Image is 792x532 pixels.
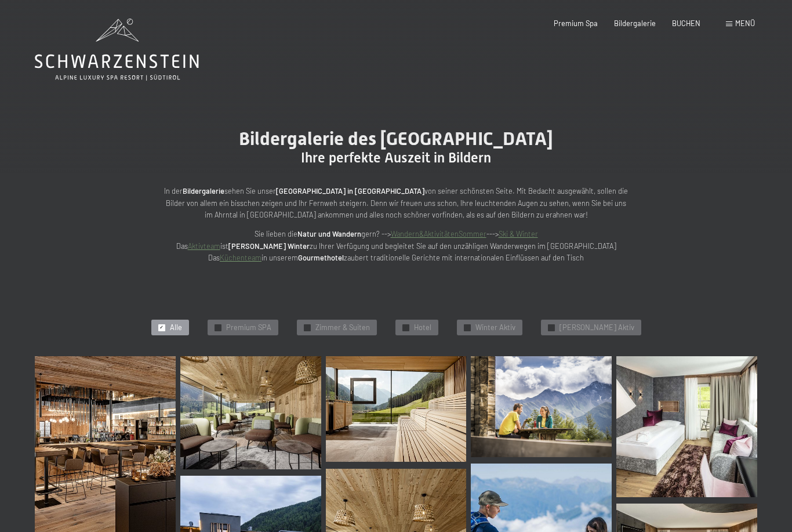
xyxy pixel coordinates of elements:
[170,323,182,333] span: Alle
[404,324,408,331] span: ✓
[164,228,628,263] p: Sie lieben die gern? --> ---> Das ist zu Ihrer Verfügung und begleitet Sie auf den unzähligen Wan...
[499,229,538,238] a: Ski & Winter
[239,128,553,150] span: Bildergalerie des [GEOGRAPHIC_DATA]
[226,323,271,333] span: Premium SPA
[616,356,757,497] img: Bildergalerie
[315,323,370,333] span: Zimmer & Suiten
[220,253,261,262] a: Küchenteam
[391,229,486,238] a: Wandern&AktivitätenSommer
[414,323,431,333] span: Hotel
[475,323,515,333] span: Winter Aktiv
[560,323,634,333] span: [PERSON_NAME] Aktiv
[188,241,220,251] a: Aktivteam
[183,186,224,196] strong: Bildergalerie
[228,241,310,251] strong: [PERSON_NAME] Winter
[471,356,612,457] img: Bildergalerie
[465,324,469,331] span: ✓
[297,229,361,238] strong: Natur und Wandern
[305,324,309,331] span: ✓
[301,150,491,166] span: Ihre perfekte Auszeit in Bildern
[180,356,321,469] img: Wellnesshotels - Lounge - Sitzplatz - Ahrntal
[326,356,467,462] img: Wellnesshotels - Sauna - Entspannung - Ahrntal
[672,19,700,28] a: BUCHEN
[164,185,628,220] p: In der sehen Sie unser von seiner schönsten Seite. Mit Bedacht ausgewählt, sollen die Bilder von ...
[549,324,553,331] span: ✓
[614,19,656,28] a: Bildergalerie
[216,324,220,331] span: ✓
[735,19,755,28] span: Menü
[554,19,598,28] a: Premium Spa
[298,253,344,262] strong: Gourmethotel
[159,324,164,331] span: ✓
[276,186,424,196] strong: [GEOGRAPHIC_DATA] in [GEOGRAPHIC_DATA]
